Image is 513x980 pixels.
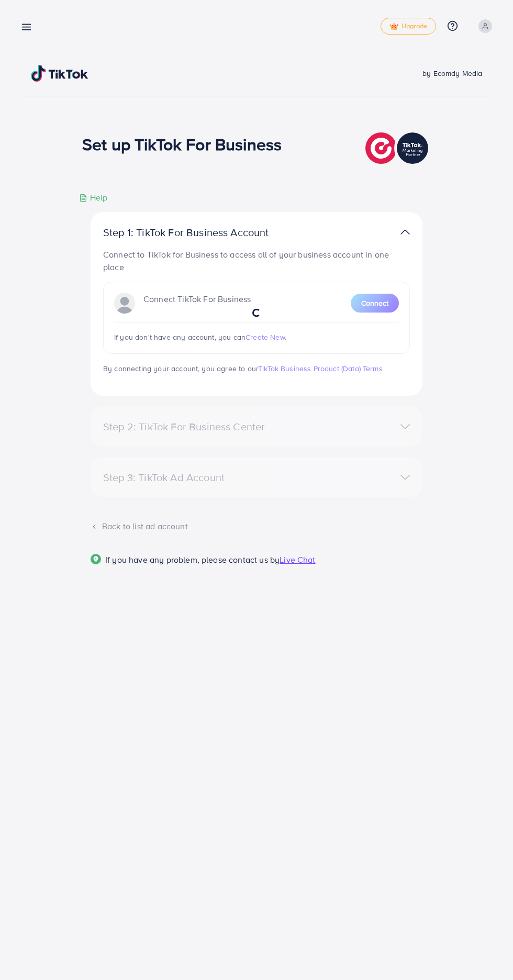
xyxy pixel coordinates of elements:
img: TikTok [31,65,88,82]
h1: Set up TikTok For Business [82,134,282,154]
img: tick [389,23,398,30]
a: tickUpgrade [381,18,436,35]
span: by Ecomdy Media [422,68,482,79]
div: Help [79,192,108,204]
span: Upgrade [389,23,427,30]
img: Popup guide [91,554,101,564]
span: Live Chat [280,554,315,565]
img: TikTok partner [365,130,431,166]
p: Step 1: TikTok For Business Account [103,226,302,239]
div: Back to list ad account [91,520,422,532]
img: TikTok partner [400,225,410,240]
span: If you have any problem, please contact us by [105,554,280,565]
